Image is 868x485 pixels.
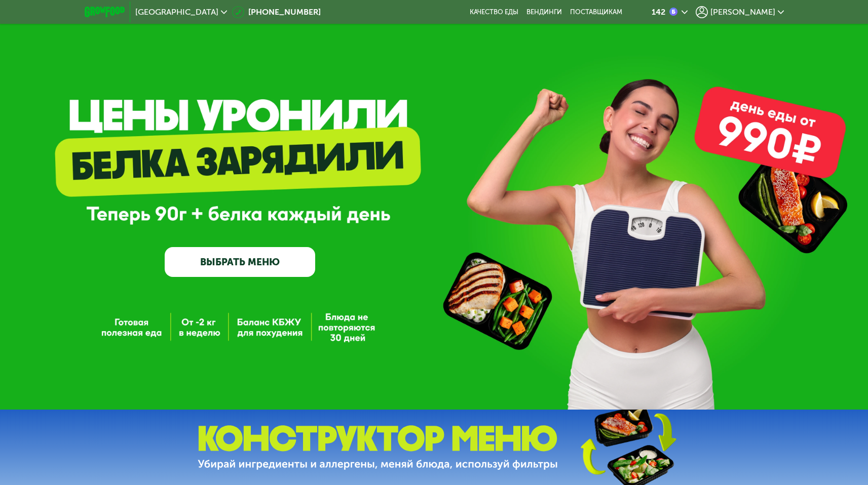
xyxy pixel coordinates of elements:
div: поставщикам [570,8,622,16]
a: [PHONE_NUMBER] [232,6,321,18]
span: [PERSON_NAME] [710,8,775,16]
div: 142 [652,8,665,16]
a: Вендинги [526,8,562,16]
a: ВЫБРАТЬ МЕНЮ [165,247,315,277]
a: Качество еды [470,8,518,16]
span: [GEOGRAPHIC_DATA] [135,8,218,16]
